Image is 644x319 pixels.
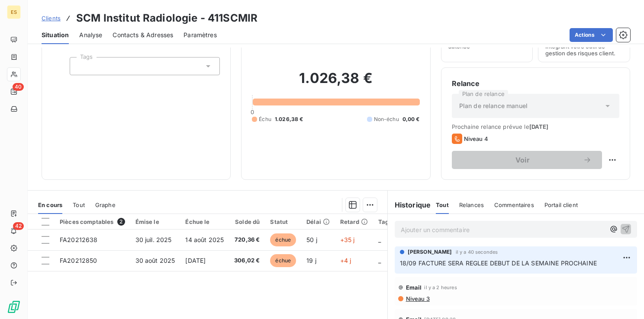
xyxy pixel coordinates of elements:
span: 30 août 2025 [135,257,175,264]
div: ES [7,5,21,19]
span: échue [270,233,296,246]
span: FA20212638 [60,236,98,243]
span: Prochaine relance prévue le [452,123,619,130]
h6: Relance [452,78,619,89]
span: 0,00 € [402,115,420,123]
span: [PERSON_NAME] [408,248,452,256]
span: échue [270,254,296,267]
a: Clients [42,14,61,22]
span: [DATE] [185,257,206,264]
span: Analyse [79,31,102,39]
span: 306,02 € [234,256,260,265]
span: Graphe [95,201,116,208]
span: +4 j [340,257,351,264]
div: Pièces comptables [60,218,125,226]
span: 2 [117,218,125,226]
span: Non-échu [374,115,399,123]
span: +35 j [340,236,355,243]
h2: 1.026,38 € [252,70,419,96]
span: Situation [42,31,69,39]
span: Niveau 3 [405,295,430,302]
span: 18/09 FACTURE SERA REGLEE DEBUT DE LA SEMAINE PROCHAINE [400,259,597,267]
h3: SCM Institut Radiologie - 411SCMIR [76,10,258,26]
span: Paramètres [184,31,217,39]
span: Tout [73,201,85,208]
span: Plan de relance manuel [459,102,528,110]
div: Émise le [135,218,175,225]
span: Clients [42,15,61,22]
span: Portail client [544,201,578,208]
span: Contacts & Adresses [113,31,173,39]
span: 19 j [306,257,316,264]
span: Voir [462,156,583,163]
div: Échue le [185,218,224,225]
button: Actions [570,28,613,42]
span: 30 juil. 2025 [135,236,172,243]
span: 14 août 2025 [185,236,224,243]
span: En cours [38,201,62,208]
div: Tag relance [378,218,422,225]
span: 0 [251,108,254,115]
span: Email [406,284,422,291]
span: il y a 2 heures [424,285,457,290]
input: Ajouter une valeur [77,62,84,70]
span: 1.026,38 € [275,115,303,123]
span: 40 [13,83,24,91]
img: Logo LeanPay [7,300,21,314]
span: Échu [259,115,271,123]
iframe: Intercom live chat [615,290,635,310]
span: [DATE] [529,123,549,130]
span: Niveau 4 [464,135,488,142]
div: Délai [306,218,330,225]
span: il y a 40 secondes [456,249,498,255]
button: Voir [452,151,602,169]
div: Retard [340,218,368,225]
span: Commentaires [494,201,534,208]
span: _ [378,257,381,264]
div: Statut [270,218,296,225]
span: Relances [459,201,484,208]
h6: Historique [388,200,431,210]
span: FA20212850 [60,257,97,264]
span: 50 j [306,236,317,243]
span: 720,36 € [234,236,260,244]
div: Solde dû [234,218,260,225]
span: Tout [436,201,449,208]
span: _ [378,236,381,243]
span: 42 [13,222,24,230]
